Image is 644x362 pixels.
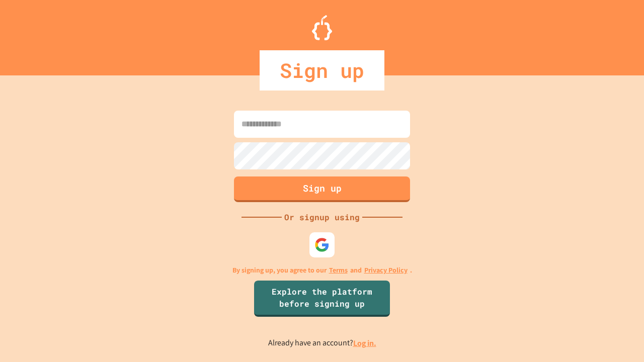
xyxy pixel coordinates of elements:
[364,265,408,276] a: Privacy Policy
[312,15,332,40] img: Logo.svg
[268,337,376,349] p: Already have an account?
[314,237,330,252] img: google-icon.svg
[353,338,376,348] a: Log in.
[602,322,634,352] iframe: chat widget
[560,278,634,321] iframe: chat widget
[260,50,384,90] div: Sign up
[329,265,348,276] a: Terms
[254,281,390,317] a: Explore the platform before signing up
[282,211,362,223] div: Or signup using
[234,176,410,202] button: Sign up
[232,265,412,276] p: By signing up, you agree to our and .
